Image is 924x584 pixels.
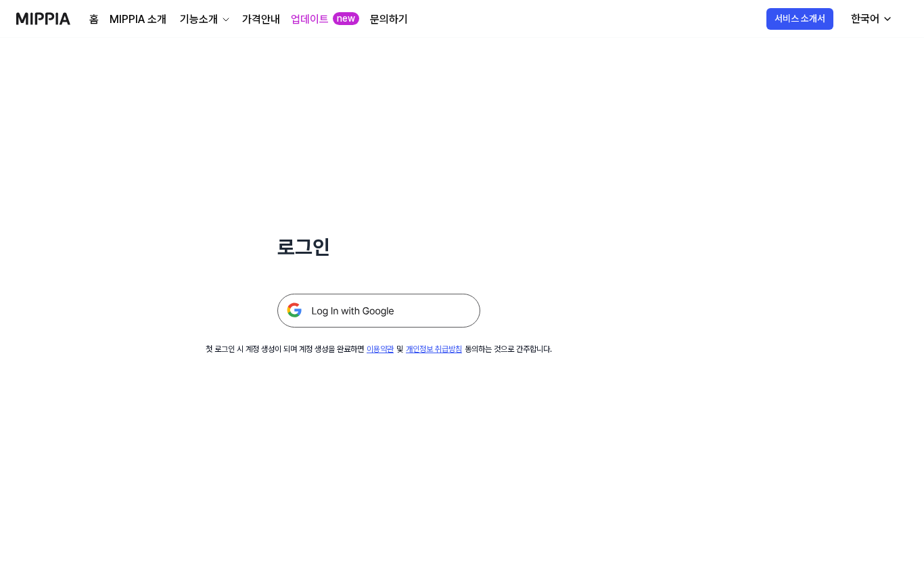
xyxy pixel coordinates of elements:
a: 개인정보 취급방침 [406,344,462,354]
div: new [333,12,359,26]
img: 구글 로그인 버튼 [277,294,480,328]
a: MIPPIA 소개 [110,12,166,28]
h1: 로그인 [277,233,480,261]
a: 이용약관 [367,344,394,354]
div: 첫 로그인 시 계정 생성이 되며 계정 생성을 완료하면 및 동의하는 것으로 간주합니다. [206,344,552,355]
div: 한국어 [848,11,882,27]
a: 홈 [89,12,99,28]
button: 기능소개 [177,12,231,28]
a: 가격안내 [242,12,280,28]
a: 문의하기 [370,12,408,28]
button: 서비스 소개서 [766,8,833,30]
div: 기능소개 [177,12,221,28]
a: 업데이트 [291,12,329,28]
button: 한국어 [840,5,901,32]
